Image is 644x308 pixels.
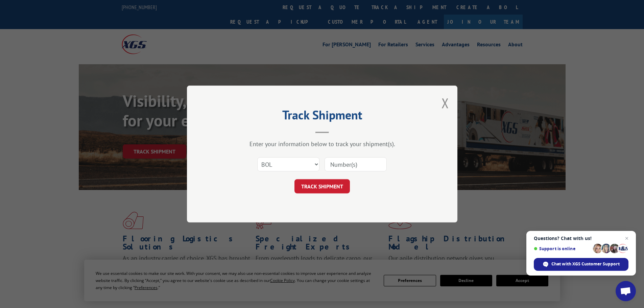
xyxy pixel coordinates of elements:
[534,258,628,271] div: Chat with XGS Customer Support
[616,281,636,301] div: Open chat
[325,157,387,171] input: Number(s)
[221,140,424,148] div: Enter your information below to track your shipment(s).
[534,236,628,241] span: Questions? Chat with us!
[623,234,631,242] span: Close chat
[551,261,620,267] span: Chat with XGS Customer Support
[294,179,350,193] button: TRACK SHIPMENT
[534,246,591,251] span: Support is online
[221,110,424,123] h2: Track Shipment
[442,94,449,112] button: Close modal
